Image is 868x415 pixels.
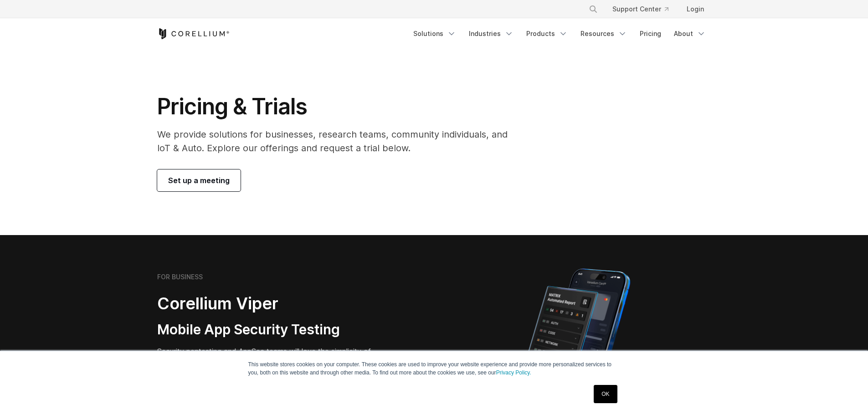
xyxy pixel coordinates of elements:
[157,321,390,338] h3: Mobile App Security Testing
[157,128,520,155] p: We provide solutions for businesses, research teams, community individuals, and IoT & Auto. Explo...
[575,26,632,42] a: Resources
[679,1,711,17] a: Login
[496,369,531,376] a: Privacy Policy.
[408,26,711,42] div: Navigation Menu
[157,28,230,39] a: Corellium Home
[157,169,241,191] a: Set up a meeting
[634,26,667,42] a: Pricing
[578,1,711,17] div: Navigation Menu
[168,175,230,186] span: Set up a meeting
[463,26,519,42] a: Industries
[157,346,390,379] p: Security pentesting and AppSec teams will love the simplicity of automated report generation comb...
[157,93,520,120] h1: Pricing & Trials
[157,273,203,281] h6: FOR BUSINESS
[605,1,676,17] a: Support Center
[668,26,711,42] a: About
[585,1,601,17] button: Search
[594,385,617,403] a: OK
[157,293,390,314] h2: Corellium Viper
[521,26,573,42] a: Products
[408,26,462,42] a: Solutions
[248,360,620,377] p: This website stores cookies on your computer. These cookies are used to improve your website expe...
